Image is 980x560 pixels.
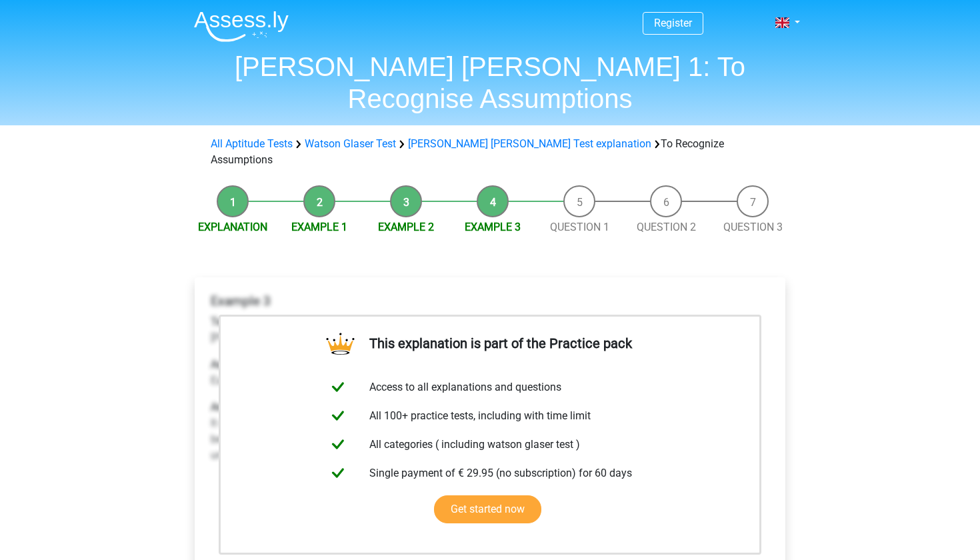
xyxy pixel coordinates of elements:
[211,315,231,328] b: Text
[211,314,769,346] p: [PERSON_NAME] should eat less chips to lose weight for the bike race [DATE].
[434,495,541,523] a: Get started now
[550,221,609,233] a: Question 1
[408,137,651,150] a: [PERSON_NAME] [PERSON_NAME] Test explanation
[211,293,271,309] b: Example 3
[465,221,521,233] a: Example 3
[211,137,293,150] a: All Aptitude Tests
[211,357,769,389] p: Eating chips is the main reason [PERSON_NAME] isn't losing weight right now.
[378,221,434,233] a: Example 2
[198,221,267,233] a: Explanation
[654,17,692,29] a: Register
[305,137,396,150] a: Watson Glaser Test
[211,401,245,413] b: Answer
[291,221,347,233] a: Example 1
[211,358,267,371] b: Assumption
[194,11,289,42] img: Assessly
[205,136,775,168] div: To Recognize Assumptions
[637,221,696,233] a: Question 2
[211,399,769,463] p: It doesn't need to be assumed that eating chips are the main reason [PERSON_NAME] doesn't lose we...
[723,221,783,233] a: Question 3
[183,51,797,115] h1: [PERSON_NAME] [PERSON_NAME] 1: To Recognise Assumptions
